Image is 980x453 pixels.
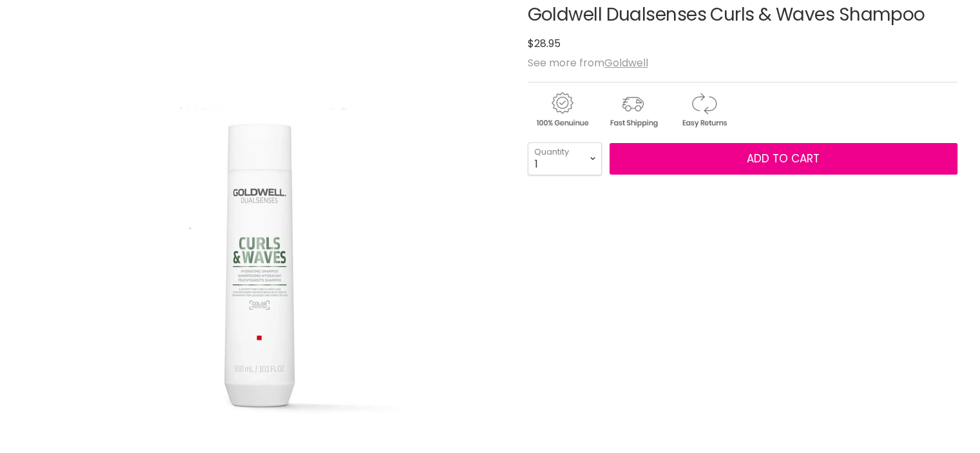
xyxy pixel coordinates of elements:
[747,151,820,166] span: Add to cart
[528,142,602,175] select: Quantity
[599,90,667,130] img: shipping.gif
[528,5,957,25] h1: Goldwell Dualsenses Curls & Waves Shampoo
[604,55,648,70] a: Goldwell
[528,90,596,130] img: genuine.gif
[610,143,957,175] button: Add to cart
[669,90,738,130] img: returns.gif
[528,36,561,51] span: $28.95
[528,55,648,70] span: See more from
